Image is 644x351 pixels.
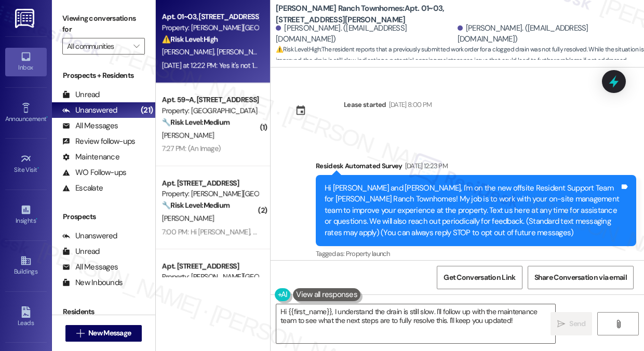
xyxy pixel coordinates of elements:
a: Buildings [5,252,47,280]
button: Share Conversation via email [528,266,634,289]
div: [DATE] 12:23 PM [403,160,448,171]
div: 7:27 PM: (An Image) [162,144,221,153]
div: [PERSON_NAME]. ([EMAIL_ADDRESS][DOMAIN_NAME]) [276,23,455,45]
span: : The resident reports that a previously submitted work order for a clogged drain was not fully r... [276,44,644,77]
span: Send [569,318,585,329]
div: New Inbounds [62,277,123,288]
div: Property: [GEOGRAPHIC_DATA] at [GEOGRAPHIC_DATA] [162,105,258,116]
a: Leads [5,303,47,331]
div: Lease started [344,99,386,110]
div: Apt. 59~A, [STREET_ADDRESS] [162,95,258,105]
div: 7:00 PM: Hi [PERSON_NAME], do I need to move anything off my balcony? [162,227,386,236]
strong: ⚠️ Risk Level: High [276,45,320,53]
div: [PERSON_NAME]. ([EMAIL_ADDRESS][DOMAIN_NAME]) [458,23,637,45]
div: All Messages [62,262,118,273]
label: Viewing conversations for [62,10,145,38]
input: All communities [67,38,128,55]
i:  [133,42,139,50]
i:  [557,320,565,328]
div: [DATE] 8:00 PM [386,99,432,110]
i:  [614,320,622,328]
strong: 🔧 Risk Level: Medium [162,117,230,127]
button: Send [551,312,592,335]
div: (21) [138,102,155,118]
div: Tagged as: [316,246,636,261]
i:  [76,329,84,337]
span: • [36,215,37,223]
b: [PERSON_NAME] Ranch Townhomes: Apt. 01~03, [STREET_ADDRESS][PERSON_NAME] [276,3,484,25]
div: Apt. [STREET_ADDRESS] [162,178,258,188]
span: • [37,165,39,172]
a: Insights • [5,201,47,229]
div: Unanswered [62,105,117,116]
button: Get Conversation Link [437,266,522,289]
div: Prospects [52,211,155,222]
span: [PERSON_NAME] [217,47,269,57]
div: Prospects + Residents [52,70,155,81]
div: Hi [PERSON_NAME] and [PERSON_NAME], I'm on the new offsite Resident Support Team for [PERSON_NAME... [325,183,620,238]
span: Share Conversation via email [534,272,627,283]
span: Property launch [346,249,390,258]
div: Property: [PERSON_NAME][GEOGRAPHIC_DATA] [162,188,258,199]
div: Unanswered [62,231,117,241]
strong: ⚠️ Risk Level: High [162,34,218,44]
div: Unread [62,89,100,100]
a: Inbox [5,48,47,76]
div: Residents [52,306,155,317]
div: Property: [PERSON_NAME][GEOGRAPHIC_DATA] Townhomes [162,22,258,33]
div: [DATE] at 12:22 PM: Yes it's not 100% unclogged, it is better but still seems to have a slow drain [162,61,441,70]
div: Unread [62,246,100,257]
strong: 🔧 Risk Level: Medium [162,200,230,210]
textarea: Hi {{first_name}}, I understand the drain is still slow. I'll follow up with the maintenance team... [276,304,555,343]
div: Escalate [62,183,103,194]
span: • [46,114,48,121]
span: [PERSON_NAME] [162,130,214,140]
div: WO Follow-ups [62,167,126,178]
span: [PERSON_NAME] [162,47,217,57]
button: New Message [65,325,142,342]
div: Property: [PERSON_NAME][GEOGRAPHIC_DATA] [162,272,258,282]
div: Maintenance [62,152,119,163]
div: All Messages [62,120,118,131]
span: Get Conversation Link [444,272,515,283]
span: [PERSON_NAME] [162,213,214,223]
div: Residesk Automated Survey [316,160,636,175]
div: Review follow-ups [62,136,135,147]
span: New Message [88,328,131,339]
a: Site Visit • [5,150,47,178]
div: Apt. 01~03, [STREET_ADDRESS][PERSON_NAME] [162,11,258,22]
img: ResiDesk Logo [15,9,36,28]
div: Apt. [STREET_ADDRESS] [162,261,258,272]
